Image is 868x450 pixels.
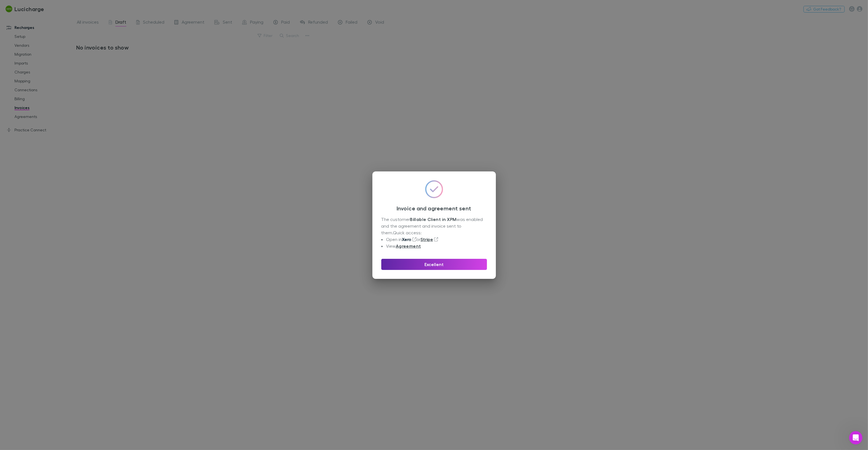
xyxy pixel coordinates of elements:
strong: Billable Client in XPM [410,217,457,222]
a: Agreement [396,243,421,249]
a: Xero [402,237,411,242]
button: go back [4,2,14,13]
div: The customer was enabled and the agreement and invoice sent to them. Quick access: [381,216,487,249]
span: neutral face reaction [5,397,9,403]
li: View [386,243,487,249]
iframe: Intercom live chat [849,431,862,444]
span: 😃 [9,397,14,403]
span: smiley reaction [9,397,14,403]
img: GradientCheckmarkIcon.svg [425,180,443,198]
button: Excellent [381,259,487,270]
li: Open in or [386,236,487,243]
div: Close [178,2,188,12]
span: 😐 [5,397,9,403]
a: Stripe [421,237,433,242]
h3: Invoice and agreement sent [381,205,487,212]
button: Collapse window [167,2,178,13]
